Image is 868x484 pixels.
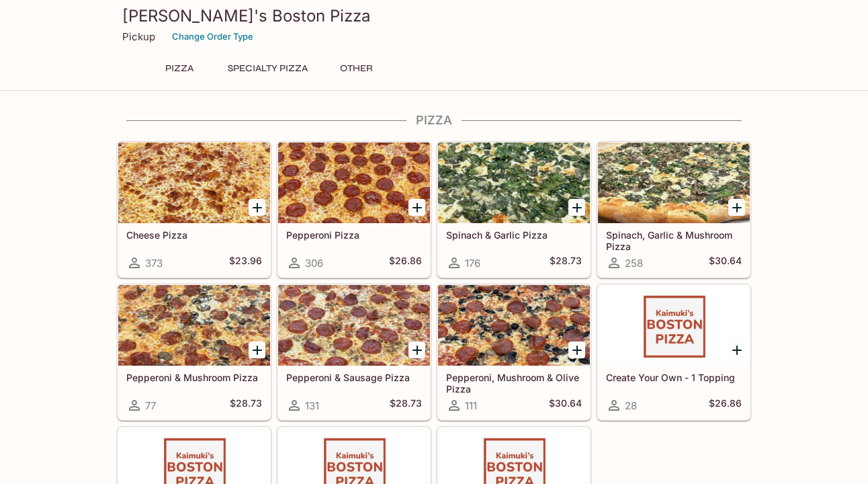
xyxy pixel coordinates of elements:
div: Pepperoni & Sausage Pizza [278,285,430,366]
a: Spinach & Garlic Pizza176$28.73 [437,142,591,278]
h4: Pizza [117,113,751,128]
h5: $28.73 [230,397,262,413]
a: Pepperoni & Mushroom Pizza77$28.73 [118,284,271,420]
h5: Cheese Pizza [126,229,262,241]
div: Cheese Pizza [118,143,270,223]
a: Pepperoni, Mushroom & Olive Pizza111$30.64 [437,284,591,420]
span: 258 [625,257,643,270]
h5: $30.64 [709,255,742,271]
a: Spinach, Garlic & Mushroom Pizza258$30.64 [597,142,750,278]
h3: [PERSON_NAME]'s Boston Pizza [122,5,746,26]
div: Pepperoni, Mushroom & Olive Pizza [438,285,590,366]
span: 176 [465,257,480,270]
a: Cheese Pizza373$23.96 [118,142,271,278]
button: Add Cheese Pizza [249,199,265,216]
div: Spinach, Garlic & Mushroom Pizza [598,143,750,223]
span: 28 [625,399,637,412]
span: 111 [465,399,477,412]
div: Pepperoni & Mushroom Pizza [118,285,270,366]
h5: Create Your Own - 1 Topping [606,372,742,383]
h5: Pepperoni & Mushroom Pizza [126,372,262,383]
h5: Spinach & Garlic Pizza [446,229,582,241]
button: Add Pepperoni & Sausage Pizza [408,341,425,358]
button: Add Spinach, Garlic & Mushroom Pizza [728,199,745,216]
button: Pizza [149,59,210,78]
h5: $26.86 [709,397,742,413]
button: Add Pepperoni & Mushroom Pizza [249,341,265,358]
button: Add Create Your Own - 1 Topping [728,341,745,358]
a: Pepperoni & Sausage Pizza131$28.73 [277,284,431,420]
h5: Pepperoni & Sausage Pizza [286,372,422,383]
h5: $28.73 [390,397,422,413]
h5: $30.64 [549,397,582,413]
span: 373 [145,257,163,270]
button: Change Order Type [166,26,259,47]
a: Pepperoni Pizza306$26.86 [277,142,431,278]
h5: Pepperoni Pizza [286,229,422,241]
button: Specialty Pizza [220,59,315,78]
h5: Pepperoni, Mushroom & Olive Pizza [446,372,582,394]
span: 131 [305,399,319,412]
span: 306 [305,257,323,270]
h5: Spinach, Garlic & Mushroom Pizza [606,229,742,251]
div: Create Your Own - 1 Topping [598,285,750,366]
button: Add Pepperoni Pizza [408,199,425,216]
span: 77 [145,399,156,412]
h5: $23.96 [229,255,262,271]
a: Create Your Own - 1 Topping28$26.86 [597,284,750,420]
p: Pickup [122,30,155,43]
button: Add Spinach & Garlic Pizza [568,199,585,216]
h5: $26.86 [389,255,422,271]
div: Spinach & Garlic Pizza [438,143,590,223]
div: Pepperoni Pizza [278,143,430,223]
button: Add Pepperoni, Mushroom & Olive Pizza [568,341,585,358]
h5: $28.73 [550,255,582,271]
button: Other [326,59,386,78]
